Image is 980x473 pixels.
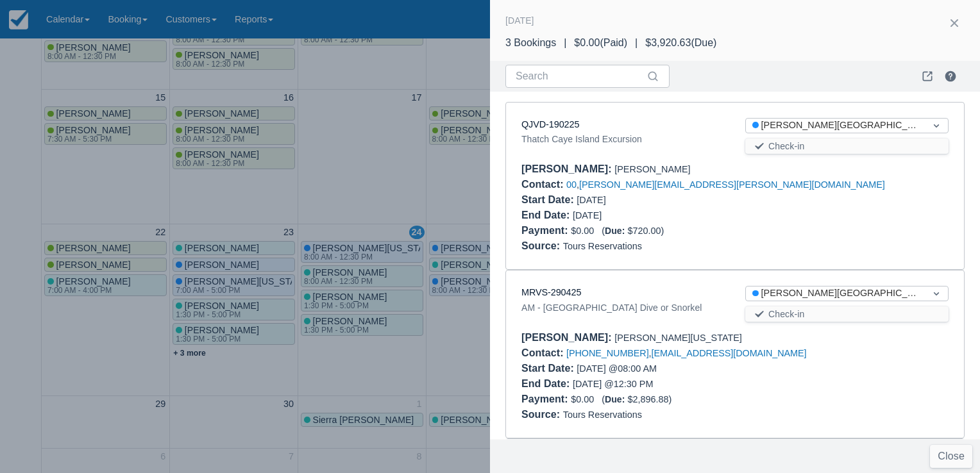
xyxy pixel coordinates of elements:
[521,225,571,236] div: Payment :
[521,238,949,254] div: Tours Reservations
[566,348,649,358] a: [PHONE_NUMBER]
[752,119,918,133] div: [PERSON_NAME][GEOGRAPHIC_DATA]
[521,287,581,297] a: MRVS-290425
[521,223,949,238] div: $0.00
[605,226,627,236] div: Due:
[505,13,534,28] div: [DATE]
[521,394,571,404] div: Payment :
[930,445,972,468] button: Close
[521,210,573,220] div: End Date :
[521,376,725,392] div: [DATE] @ 12:30 PM
[521,392,949,407] div: $0.00
[521,163,614,174] div: [PERSON_NAME] :
[521,179,566,190] div: Contact :
[579,179,885,190] a: [PERSON_NAME][EMAIL_ADDRESS][PERSON_NAME][DOMAIN_NAME]
[627,35,645,51] div: |
[521,300,725,315] div: AM - [GEOGRAPHIC_DATA] Dive or Snorkel
[521,361,725,376] div: [DATE] @ 08:00 AM
[505,35,556,51] div: 3 Bookings
[602,394,672,404] span: ( $2,896.88 )
[645,35,716,51] div: $3,920.63 ( Due )
[521,409,563,420] div: Source :
[521,407,949,422] div: Tours Reservations
[745,138,949,154] button: Check-in
[521,347,566,358] div: Contact :
[516,65,644,88] input: Search
[521,330,949,345] div: [PERSON_NAME][US_STATE]
[521,208,725,223] div: [DATE]
[930,119,943,132] span: Dropdown icon
[602,226,664,236] span: ( $720.00 )
[930,287,943,300] span: Dropdown icon
[521,345,949,361] div: ,
[521,177,949,192] div: ,
[652,348,807,358] a: [EMAIL_ADDRESS][DOMAIN_NAME]
[574,35,627,51] div: $0.00 ( Paid )
[605,394,627,404] div: Due:
[566,179,577,190] a: 00
[745,306,949,322] button: Check-in
[521,192,725,208] div: [DATE]
[752,286,918,301] div: [PERSON_NAME][GEOGRAPHIC_DATA]
[556,35,574,51] div: |
[521,363,577,374] div: Start Date :
[521,332,614,343] div: [PERSON_NAME] :
[521,162,949,177] div: [PERSON_NAME]
[521,240,563,251] div: Source :
[521,119,579,129] a: QJVD-190225
[521,378,573,389] div: End Date :
[521,194,577,205] div: Start Date :
[521,131,725,147] div: Thatch Caye Island Excursion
